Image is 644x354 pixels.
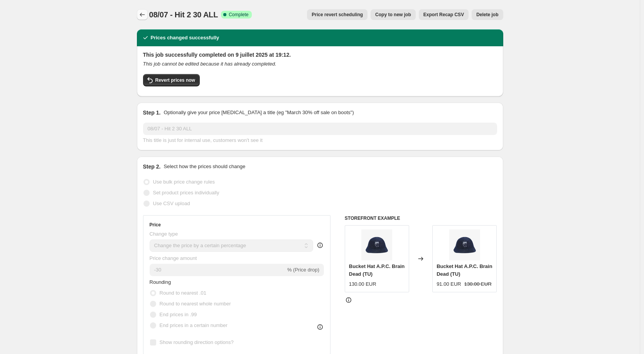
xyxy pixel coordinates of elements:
h2: This job successfully completed on 9 juillet 2025 at 19:12. [143,51,497,59]
span: End prices in .99 [160,312,197,317]
span: Use bulk price change rules [153,179,215,185]
input: -15 [150,264,286,276]
span: Round to nearest .01 [160,290,206,296]
span: Rounding [150,279,171,285]
span: End prices in a certain number [160,322,228,328]
input: 30% off holiday sale [143,123,497,135]
div: 91.00 EUR [437,280,461,288]
span: Bucket Hat A.P.C. Brain Dead (TU) [437,263,492,277]
span: This title is just for internal use, customers won't see it [143,137,263,143]
img: COHIV-M24159IAI_00_80x.jpg [361,229,392,260]
span: Revert prices now [155,77,195,83]
span: Bucket Hat A.P.C. Brain Dead (TU) [349,263,405,277]
span: 08/07 - Hit 2 30 ALL [149,10,218,19]
p: Optionally give your price [MEDICAL_DATA] a title (eg "March 30% off sale on boots") [164,109,354,116]
span: Price revert scheduling [312,12,363,18]
i: This job cannot be edited because it has already completed. [143,61,276,67]
span: Copy to new job [375,12,411,18]
span: Use CSV upload [153,201,190,206]
span: Price change amount [150,255,197,261]
button: Copy to new job [371,9,416,20]
h2: Step 1. [143,109,161,116]
span: Delete job [476,12,498,18]
span: Set product prices individually [153,190,219,196]
h6: STOREFRONT EXAMPLE [345,215,497,221]
span: Round to nearest whole number [160,301,231,307]
button: Price revert scheduling [307,9,368,20]
button: Price change jobs [137,9,148,20]
h2: Step 2. [143,163,161,170]
span: Complete [229,12,248,18]
div: 130.00 EUR [349,280,376,288]
button: Delete job [472,9,503,20]
img: COHIV-M24159IAI_00_80x.jpg [449,229,480,260]
p: Select how the prices should change [164,163,245,170]
span: Export Recap CSV [423,12,464,18]
span: % (Price drop) [287,267,319,273]
button: Revert prices now [143,74,200,86]
h2: Prices changed successfully [151,34,219,42]
button: Export Recap CSV [419,9,469,20]
div: help [316,241,324,249]
span: Show rounding direction options? [160,339,234,345]
h3: Price [150,222,161,228]
strike: 130.00 EUR [464,280,492,288]
span: Change type [150,231,178,237]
